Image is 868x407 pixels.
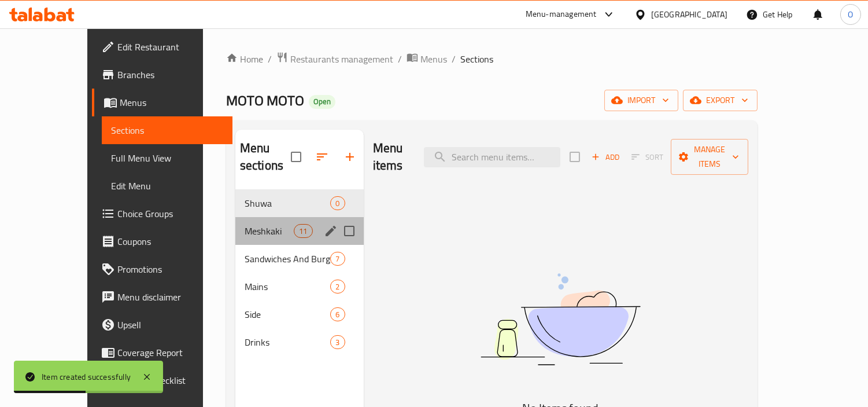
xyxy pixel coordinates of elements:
a: Sections [102,116,232,144]
h2: Menu sections [240,140,291,174]
a: Choice Groups [92,200,232,228]
span: Branches [117,68,223,82]
span: Sections [460,52,493,66]
span: Full Menu View [111,151,223,165]
span: Manage items [680,142,739,171]
div: Mains2 [235,273,364,300]
span: Shuwa [245,196,331,210]
span: Sections [111,123,223,137]
span: Edit Restaurant [117,40,223,54]
span: MOTO MOTO [226,87,304,113]
span: Coupons [117,234,223,248]
div: Shuwa0 [235,189,364,217]
span: 3 [331,337,344,348]
span: Edit Menu [111,179,223,193]
span: Sandwiches And Burger [245,252,331,266]
a: Full Menu View [102,144,232,172]
span: Select all sections [284,145,308,169]
span: 7 [331,254,344,265]
div: items [330,335,345,349]
img: dish.svg [416,243,705,396]
button: Manage items [671,139,748,175]
span: Menus [420,52,447,66]
span: Sort sections [308,143,336,171]
a: Restaurants management [276,52,393,67]
div: items [294,224,312,238]
span: 6 [331,309,344,320]
span: Sort items [624,148,671,166]
a: Edit Menu [102,172,232,200]
span: export [692,93,748,108]
input: search [424,147,560,167]
nav: Menu sections [235,185,364,361]
div: items [330,307,345,321]
div: Drinks3 [235,328,364,356]
li: / [398,52,402,66]
a: Promotions [92,255,232,283]
span: Open [309,97,335,107]
div: Side6 [235,300,364,328]
span: 2 [331,281,344,292]
div: items [330,196,345,210]
h2: Menu items [373,140,410,174]
a: Menus [92,89,232,116]
span: Grocery Checklist [117,373,223,387]
span: Side [245,307,331,321]
span: 11 [294,226,312,237]
div: items [330,280,345,294]
button: Add section [336,143,364,171]
a: Menus [407,52,447,67]
div: Open [309,95,335,109]
div: Item created successfully [42,371,131,383]
span: Upsell [117,318,223,332]
span: Promotions [117,262,223,276]
a: Upsell [92,311,232,339]
a: Coupons [92,228,232,255]
li: / [268,52,272,66]
span: Menu disclaimer [117,290,223,304]
button: edit [322,222,339,240]
a: Home [226,52,263,66]
div: Menu-management [526,8,597,21]
a: Menu disclaimer [92,283,232,311]
span: Restaurants management [290,52,393,66]
nav: breadcrumb [226,52,758,67]
div: [GEOGRAPHIC_DATA] [651,8,727,21]
a: Edit Restaurant [92,33,232,61]
div: Sandwiches And Burger7 [235,245,364,273]
span: Menus [120,96,223,109]
span: O [848,8,853,21]
span: 0 [331,198,344,209]
div: Meshkaki11edit [235,217,364,245]
span: Mains [245,280,331,294]
span: Add [590,151,621,164]
button: export [683,90,758,111]
span: Drinks [245,335,331,349]
li: / [452,52,456,66]
button: Add [587,148,624,166]
a: Coverage Report [92,339,232,366]
span: Coverage Report [117,346,223,360]
span: Meshkaki [245,224,294,238]
span: Add item [587,148,624,166]
span: import [614,93,669,108]
span: Choice Groups [117,207,223,221]
a: Branches [92,61,232,89]
button: import [604,90,678,111]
